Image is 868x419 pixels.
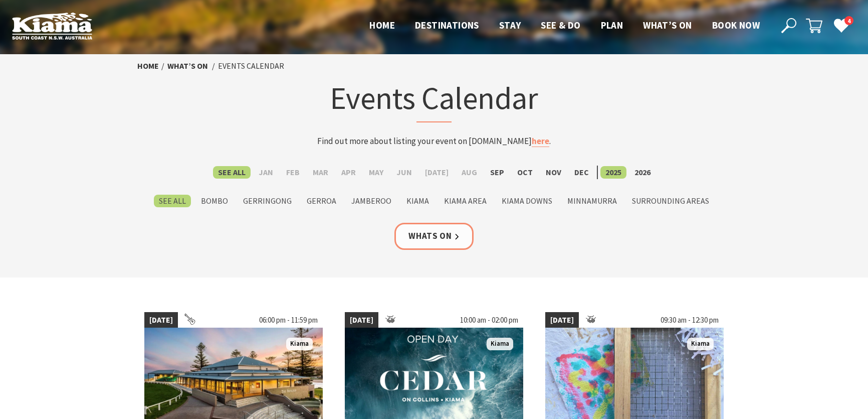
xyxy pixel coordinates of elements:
label: Jun [391,166,417,179]
span: Stay [499,19,521,31]
span: [DATE] [545,312,579,328]
span: Kiama [687,338,714,350]
label: See All [213,166,251,179]
span: [DATE] [345,312,378,328]
a: 4 [833,18,848,33]
span: Destinations [415,19,479,31]
label: Gerroa [302,195,341,207]
span: Kiama [487,338,513,350]
label: 2026 [629,166,656,179]
span: See & Do [541,19,580,31]
label: Surrounding Areas [627,195,714,207]
a: Whats On [394,223,474,249]
label: Dec [569,166,594,179]
span: [DATE] [144,312,178,328]
label: Sep [485,166,509,179]
span: Home [369,19,395,31]
span: 06:00 pm - 11:59 pm [254,312,323,328]
a: here [532,135,549,147]
span: Plan [601,19,623,31]
label: See All [154,195,191,207]
label: May [364,166,388,179]
label: Aug [457,166,482,179]
span: Book now [712,19,760,31]
a: Home [137,61,159,71]
label: Jamberoo [346,195,396,207]
a: What’s On [167,61,208,71]
li: Events Calendar [218,60,284,73]
label: Mar [308,166,333,179]
label: Kiama Area [439,195,492,207]
img: Kiama Logo [12,12,92,40]
p: Find out more about listing your event on [DOMAIN_NAME] . [238,134,630,148]
label: Kiama [401,195,434,207]
span: Kiama [286,338,313,350]
label: Apr [336,166,361,179]
label: Bombo [196,195,233,207]
h1: Events Calendar [238,78,630,122]
span: 10:00 am - 02:00 pm [455,312,523,328]
span: 4 [844,16,853,26]
label: Kiama Downs [497,195,557,207]
span: What’s On [643,19,692,31]
label: Nov [541,166,566,179]
label: Oct [512,166,538,179]
label: Jan [254,166,278,179]
label: [DATE] [420,166,454,179]
label: Feb [281,166,305,179]
span: 09:30 am - 12:30 pm [656,312,724,328]
label: Gerringong [238,195,297,207]
label: 2025 [600,166,626,179]
label: Minnamurra [562,195,622,207]
nav: Main Menu [359,18,770,34]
